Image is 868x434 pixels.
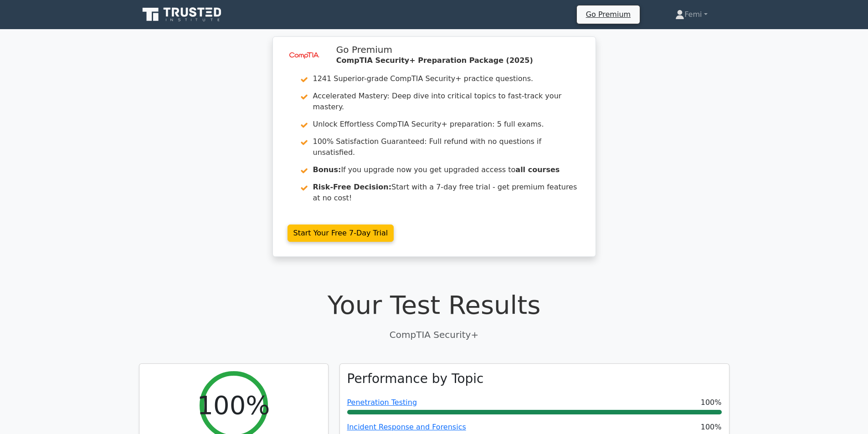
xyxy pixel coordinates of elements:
a: Penetration Testing [347,398,417,407]
p: CompTIA Security+ [139,328,729,342]
a: Go Premium [580,8,636,20]
a: Start Your Free 7-Day Trial [288,225,394,242]
span: 100% [701,397,722,408]
h1: Your Test Results [139,290,729,320]
a: Incident Response and Forensics [347,423,466,431]
a: Femi [653,5,729,24]
span: 100% [701,422,722,433]
h2: 100% [197,390,270,420]
h3: Performance by Topic [347,371,484,387]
